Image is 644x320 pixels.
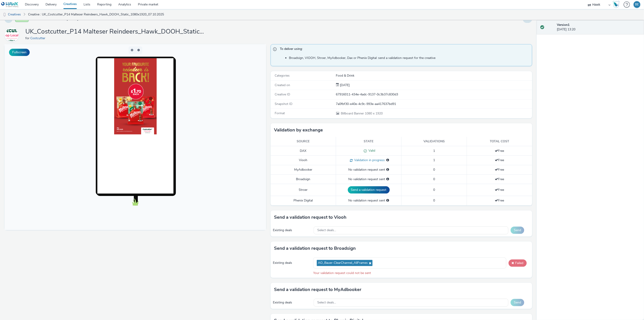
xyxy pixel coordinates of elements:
[613,1,620,8] img: Hawk Academy
[557,23,570,27] strong: Version 1
[433,177,435,181] span: 0
[289,56,530,60] li: Broadsign, VIOOH, Stroer, MyAdbooker, Dax or Phenix Digital: send a validation request for the cr...
[275,102,292,106] span: Snapshot ID
[339,83,350,87] div: Creation 07 October 2025, 13:20
[495,158,504,162] span: Free
[9,49,30,56] button: Fullscreen
[336,137,401,146] th: State
[367,148,375,153] span: Valid
[275,73,290,78] span: Categories
[317,228,336,232] span: Select deals...
[338,167,399,172] div: No validation request sent
[30,36,47,40] a: Costcutter
[338,177,399,182] div: No validation request sent
[274,127,323,133] h3: Validation by exchange
[433,158,435,162] span: 1
[557,23,640,32] div: [DATE] 13:20
[25,27,207,36] h1: UK_Costcutter_P14 Malteser Reindeers_Hawk_DOOH_Static_1080x1920_07.10.2025
[509,259,527,267] button: Failed
[495,188,504,192] span: Free
[341,111,365,116] span: Billboard Banner
[433,198,435,203] span: 0
[336,73,532,78] div: Food & Drink
[271,165,336,175] td: MyAdbooker
[495,198,504,203] span: Free
[5,28,18,41] img: Costcutter
[613,1,621,8] a: Hawk Academy
[273,261,311,265] div: Existing deals
[275,111,285,115] span: Format
[109,14,152,90] img: Advertisement preview
[386,198,389,203] div: Please select a deal below and click on Send to send a validation request to Phenix Digital.
[274,286,361,293] h3: Send a validation request to MyAdbooker
[5,32,21,37] a: Costcutter
[273,228,311,233] div: Existing deals
[401,137,467,146] th: Validations
[318,261,368,265] span: AO_Bauer-ClearChannel_AllFrames
[495,167,504,172] span: Free
[271,184,336,196] td: Stroer
[341,111,383,116] span: 1080 x 1920
[26,9,166,20] a: Creative : UK_Costcutter_P14 Malteser Reindeers_Hawk_DOOH_Static_1080x1920_07.10.2025
[635,1,639,8] div: BE
[2,12,7,17] img: dooh
[433,167,435,172] span: 0
[386,177,389,182] div: Please select a deal below and click on Send to send a validation request to Broadsign.
[1,2,19,7] img: undefined Logo
[274,245,356,252] h3: Send a validation request to Broadsign
[313,271,530,275] div: Your validation request could not be sent
[348,186,390,194] button: Send a validation request
[336,92,532,97] div: 67916011-434e-4adc-9137-0c3b37c830d3
[495,177,504,181] span: Free
[274,214,346,221] h3: Send a validation request to Viooh
[271,156,336,165] td: Viooh
[338,198,399,203] div: No validation request sent
[511,227,524,234] button: Send
[433,188,435,192] span: 0
[271,175,336,184] td: Broadsign
[511,299,524,306] button: Send
[353,158,385,162] span: Validation in progress
[25,36,30,40] span: for
[339,83,350,87] span: [DATE]
[273,300,311,305] div: Existing deals
[275,83,290,87] span: Created on
[271,196,336,205] td: Phenix Digital
[280,47,527,53] span: To deliver using:
[271,146,336,156] td: DAX
[467,137,532,146] th: Total cost
[336,102,532,106] div: 7a0fbf30-e40e-4c9c-993e-aa417637bd91
[317,301,336,305] span: Select deals...
[433,149,435,153] span: 1
[271,137,336,146] th: Source
[275,92,290,97] span: Creative ID
[386,167,389,172] div: Please select a deal below and click on Send to send a validation request to MyAdbooker.
[495,149,504,153] span: Free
